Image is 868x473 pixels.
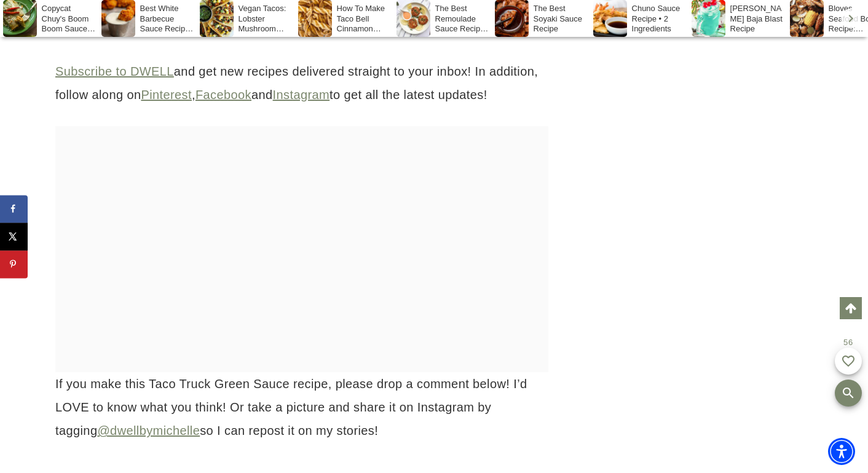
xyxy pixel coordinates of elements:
a: @dwellbymichelle [97,424,200,437]
p: and get new recipes delivered straight to your inbox! In addition, follow along on , and to get a... [55,60,548,106]
a: Scroll to top [840,297,862,319]
p: If you make this Taco Truck Green Sauce recipe, please drop a comment below! I’d LOVE to know wha... [55,372,548,442]
a: Subscribe to DWELL [55,65,174,78]
a: Pinterest [141,88,192,101]
div: Accessibility Menu [828,438,855,465]
a: Instagram [273,88,330,101]
a: Facebook [195,88,251,101]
